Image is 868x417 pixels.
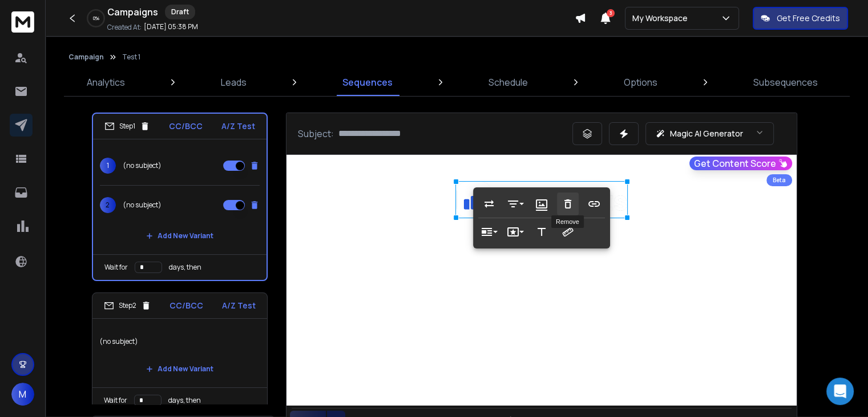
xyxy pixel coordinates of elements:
[482,69,535,96] a: Schedule
[221,75,247,89] p: Leads
[11,383,34,406] button: M
[632,13,692,24] p: My Workspace
[607,9,615,17] span: 3
[68,53,104,62] button: Campaign
[107,5,158,19] h1: Campaigns
[342,75,393,89] p: Sequences
[168,396,201,405] p: days, then
[531,220,552,243] button: Alternative Text
[165,5,195,19] div: Draft
[221,121,255,132] p: A/Z Test
[99,326,260,358] p: (no subject)
[104,300,151,311] div: Step 2
[766,174,792,186] div: Beta
[557,220,579,243] button: Change Size
[777,13,840,24] p: Get Free Credits
[123,161,162,170] p: (no subject)
[753,75,818,89] p: Subsequences
[122,53,140,62] p: Test 1
[100,158,116,174] span: 1
[504,193,526,215] button: Align
[222,300,256,311] p: A/Z Test
[104,263,128,272] p: Wait for
[100,197,116,213] span: 2
[826,378,854,405] div: Open Intercom Messenger
[746,69,825,96] a: Subsequences
[80,69,132,96] a: Analytics
[624,75,657,89] p: Options
[551,215,584,228] div: Remove
[87,75,125,89] p: Analytics
[169,121,203,132] p: CC/BCC
[107,23,142,32] p: Created At:
[104,121,150,131] div: Step 1
[617,69,664,96] a: Options
[214,69,253,96] a: Leads
[137,224,223,247] button: Add New Variant
[336,69,399,96] a: Sequences
[93,15,99,22] p: 0 %
[670,128,743,139] p: Magic AI Generator
[169,263,201,272] p: days, then
[169,300,203,311] p: CC/BCC
[298,127,334,141] p: Subject:
[645,122,774,145] button: Magic AI Generator
[123,201,162,210] p: (no subject)
[504,220,526,243] button: Style
[478,220,500,243] button: Display
[92,113,268,281] li: Step1CC/BCCA/Z Test1(no subject)2(no subject)Add New VariantWait fordays, then
[104,396,127,405] p: Wait for
[92,292,268,414] li: Step2CC/BCCA/Z Test(no subject)Add New VariantWait fordays, then
[144,22,198,31] p: [DATE] 05:38 PM
[531,193,552,215] button: Image Caption
[689,157,792,170] button: Get Content Score
[488,75,528,89] p: Schedule
[753,7,848,30] button: Get Free Credits
[137,358,223,380] button: Add New Variant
